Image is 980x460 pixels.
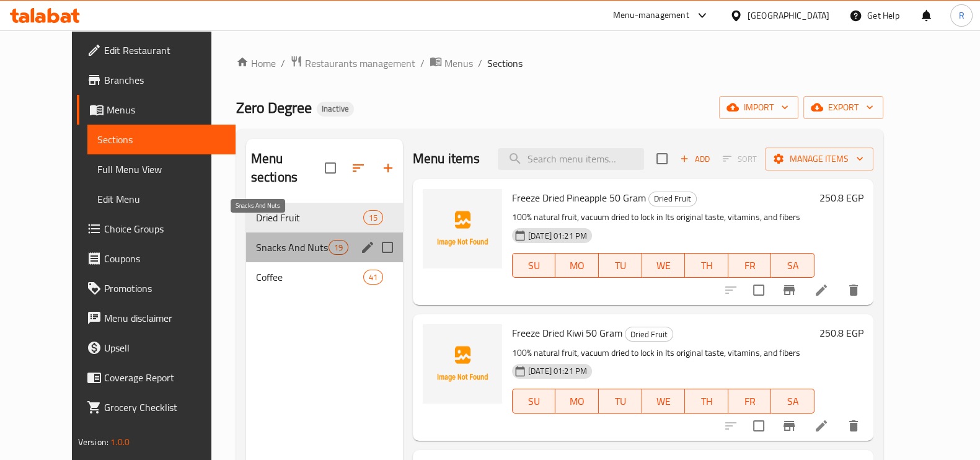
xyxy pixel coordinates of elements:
[290,55,415,71] a: Restaurants management
[329,240,348,255] div: items
[104,251,226,266] span: Coupons
[77,95,236,125] a: Menus
[246,262,403,292] div: Coffee41
[625,327,673,342] div: Dried Fruit
[733,392,767,410] span: FR
[97,192,226,206] span: Edit Menu
[771,253,814,278] button: SA
[560,392,594,410] span: MO
[423,324,502,404] img: Freeze Dried Kiwi 50 Gram
[776,392,810,410] span: SA
[512,389,556,414] button: SU
[77,363,236,392] a: Coverage Report
[363,270,383,285] div: items
[512,345,814,361] p: 100% natural fruit, vacuum dried to lock in Its original taste, vitamins, and fibers
[364,272,382,283] span: 41
[77,273,236,303] a: Promotions
[690,392,723,410] span: TH
[613,8,689,23] div: Menu-management
[625,327,673,342] span: Dried Fruit
[317,104,354,114] span: Inactive
[560,257,594,275] span: MO
[685,389,728,414] button: TH
[555,253,599,278] button: MO
[728,253,772,278] button: FR
[678,152,712,166] span: Add
[604,392,637,410] span: TU
[77,35,236,65] a: Edit Restaurant
[104,370,226,385] span: Coverage Report
[256,240,329,255] span: Snacks And Nuts
[363,210,383,225] div: items
[104,340,226,355] span: Upsell
[420,56,425,71] li: /
[246,203,403,232] div: Dried Fruit15
[256,210,363,225] span: Dried Fruit
[373,153,403,183] button: Add section
[814,283,829,298] a: Edit menu item
[803,96,883,119] button: export
[685,253,728,278] button: TH
[110,434,130,450] span: 1.0.0
[107,102,226,117] span: Menus
[642,389,686,414] button: WE
[512,324,622,342] span: Freeze Dried Kiwi 50 Gram
[281,56,285,71] li: /
[776,257,810,275] span: SA
[958,9,964,22] span: R
[512,253,556,278] button: SU
[775,151,863,167] span: Manage items
[746,277,772,303] span: Select to update
[774,275,804,305] button: Branch-specific-item
[413,149,480,168] h2: Menu items
[246,198,403,297] nav: Menu sections
[329,242,348,254] span: 19
[604,257,637,275] span: TU
[555,389,599,414] button: MO
[599,253,642,278] button: TU
[512,188,646,207] span: Freeze Dried Pineapple 50 Gram
[87,184,236,214] a: Edit Menu
[104,73,226,87] span: Branches
[487,56,523,71] span: Sections
[518,257,551,275] span: SU
[518,392,551,410] span: SU
[523,230,592,242] span: [DATE] 01:21 PM
[305,56,415,71] span: Restaurants management
[87,125,236,154] a: Sections
[512,210,814,225] p: 100% natural fruit, vacuum dried to lock in Its original taste, vitamins, and fibers
[649,146,675,172] span: Select section
[647,257,681,275] span: WE
[813,100,873,115] span: export
[478,56,482,71] li: /
[649,192,696,206] span: Dried Fruit
[746,413,772,439] span: Select to update
[77,333,236,363] a: Upsell
[77,65,236,95] a: Branches
[748,9,829,22] div: [GEOGRAPHIC_DATA]
[256,270,363,285] span: Coffee
[104,400,226,415] span: Grocery Checklist
[104,43,226,58] span: Edit Restaurant
[246,232,403,262] div: Snacks And Nuts19edit
[715,149,765,169] span: Select section first
[765,148,873,170] button: Manage items
[77,303,236,333] a: Menu disclaimer
[523,365,592,377] span: [DATE] 01:21 PM
[498,148,644,170] input: search
[774,411,804,441] button: Branch-specific-item
[97,132,226,147] span: Sections
[104,281,226,296] span: Promotions
[814,418,829,433] a: Edit menu item
[236,55,883,71] nav: breadcrumb
[104,311,226,325] span: Menu disclaimer
[78,434,108,450] span: Version:
[771,389,814,414] button: SA
[733,257,767,275] span: FR
[358,238,377,257] button: edit
[104,221,226,236] span: Choice Groups
[599,389,642,414] button: TU
[87,154,236,184] a: Full Menu View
